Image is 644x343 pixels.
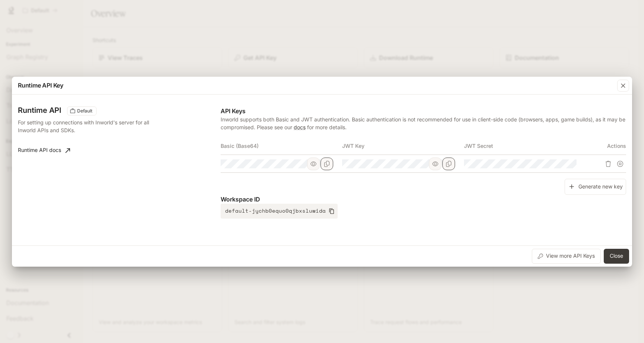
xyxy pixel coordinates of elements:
[221,107,626,115] p: API Keys
[565,179,626,195] button: Generate new key
[602,158,614,170] button: Delete API key
[532,249,601,264] button: View more API Keys
[15,143,73,158] a: Runtime API docs
[342,137,464,155] th: JWT Key
[585,137,626,155] th: Actions
[18,118,165,134] p: For setting up connections with Inworld's server for all Inworld APIs and SDKs.
[221,115,626,131] p: Inworld supports both Basic and JWT authentication. Basic authentication is not recommended for u...
[18,81,63,90] p: Runtime API Key
[464,137,585,155] th: JWT Secret
[221,195,626,204] p: Workspace ID
[18,107,61,114] h3: Runtime API
[614,158,626,170] button: Suspend API key
[294,124,306,130] a: docs
[221,204,338,219] button: default-jychb0equo0qjbxsluwida
[221,137,342,155] th: Basic (Base64)
[74,108,95,114] span: Default
[67,107,97,115] div: These keys will apply to your current workspace only
[321,158,333,170] button: Copy Basic (Base64)
[604,249,629,264] button: Close
[442,158,455,170] button: Copy Key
